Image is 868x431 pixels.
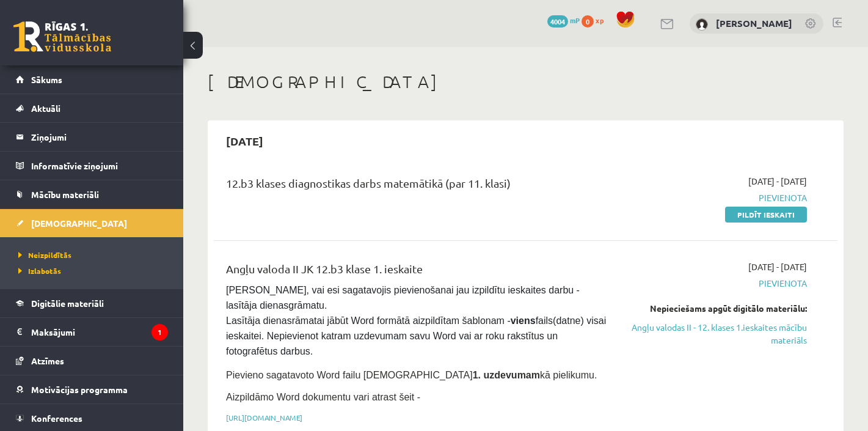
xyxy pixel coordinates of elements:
[596,15,604,25] span: xp
[473,370,540,380] strong: 1. uzdevumam
[16,123,168,151] a: Ziņojumi
[16,94,168,122] a: Aktuāli
[716,17,792,29] a: [PERSON_NAME]
[31,298,104,309] span: Digitālie materiāli
[16,347,168,375] a: Atzīmes
[511,315,536,326] strong: viens
[31,384,128,395] span: Motivācijas programma
[625,302,807,315] div: Nepieciešams apgūt digitālo materiālu:
[748,260,807,273] span: [DATE] - [DATE]
[16,152,168,180] a: Informatīvie ziņojumi
[226,413,302,422] a: [URL][DOMAIN_NAME]
[696,18,708,31] img: Artis Sūniņš
[16,318,168,346] a: Maksājumi1
[31,74,62,85] span: Sākums
[18,266,61,276] span: Izlabotās
[226,285,609,356] span: [PERSON_NAME], vai esi sagatavojis pievienošanai jau izpildītu ieskaites darbu - lasītāja dienasg...
[31,413,82,424] span: Konferences
[748,175,807,188] span: [DATE] - [DATE]
[725,207,807,223] a: Pildīt ieskaiti
[582,15,594,28] span: 0
[31,355,64,366] span: Atzīmes
[31,152,168,180] legend: Informatīvie ziņojumi
[226,392,420,402] span: Aizpildāmo Word dokumentu vari atrast šeit -
[547,15,580,25] a: 4004 mP
[16,180,168,208] a: Mācību materiāli
[18,265,171,276] a: Izlabotās
[226,260,607,283] div: Angļu valoda II JK 12.b3 klase 1. ieskaite
[31,123,168,151] legend: Ziņojumi
[582,15,610,25] a: 0 xp
[625,191,807,204] span: Pievienota
[625,321,807,347] a: Angļu valodas II - 12. klases 1.ieskaites mācību materiāls
[151,324,168,341] i: 1
[31,189,99,200] span: Mācību materiāli
[16,289,168,317] a: Digitālie materiāli
[226,370,597,380] span: Pievieno sagatavoto Word failu [DEMOGRAPHIC_DATA] kā pielikumu.
[16,65,168,94] a: Sākums
[18,250,71,260] span: Neizpildītās
[31,218,127,229] span: [DEMOGRAPHIC_DATA]
[31,103,60,114] span: Aktuāli
[16,375,168,403] a: Motivācijas programma
[31,318,168,346] legend: Maksājumi
[625,277,807,290] span: Pievienota
[13,21,111,52] a: Rīgas 1. Tālmācības vidusskola
[16,209,168,237] a: [DEMOGRAPHIC_DATA]
[570,15,580,25] span: mP
[18,249,171,260] a: Neizpildītās
[226,175,607,197] div: 12.b3 klases diagnostikas darbs matemātikā (par 11. klasi)
[208,72,844,92] h1: [DEMOGRAPHIC_DATA]
[547,15,568,28] span: 4004
[214,127,275,155] h2: [DATE]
